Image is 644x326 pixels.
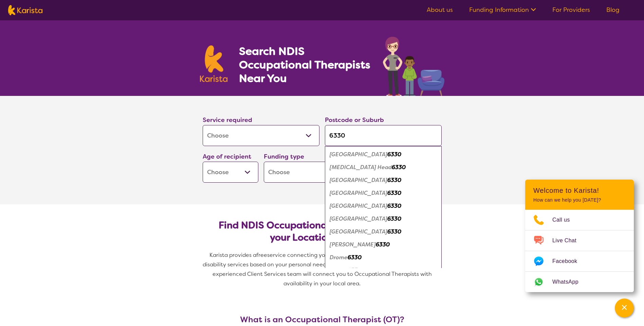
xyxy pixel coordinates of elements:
[200,45,228,82] img: Karista logo
[392,164,406,171] em: 6330
[552,215,578,225] span: Call us
[330,228,387,235] em: [GEOGRAPHIC_DATA]
[552,277,587,287] span: WhatsApp
[606,6,620,14] a: Blog
[200,315,444,324] h3: What is an Occupational Therapist (OT)?
[203,116,252,124] label: Service required
[203,152,251,161] label: Age of recipient
[330,254,348,261] em: Drome
[525,272,634,292] a: Web link opens in a new tab.
[552,256,585,266] span: Facebook
[387,151,401,158] em: 6330
[330,202,387,209] em: [GEOGRAPHIC_DATA]
[328,161,438,174] div: Bayonet Head 6330
[256,251,267,259] span: free
[328,148,438,161] div: Albany 6330
[330,215,387,222] em: [GEOGRAPHIC_DATA]
[328,212,438,225] div: Collingwood Heights 6330
[387,177,401,184] em: 6330
[552,236,585,246] span: Live Chat
[264,152,304,161] label: Funding type
[328,264,438,277] div: Elleker 6330
[203,251,443,287] span: service connecting you with Occupational Therapists and other disability services based on your p...
[387,189,401,197] em: 6330
[348,254,362,261] em: 6330
[525,210,634,292] ul: Choose channel
[615,299,634,318] button: Channel Menu
[330,177,387,184] em: [GEOGRAPHIC_DATA]
[387,215,401,222] em: 6330
[328,238,438,251] div: Cuthbert 6330
[330,189,387,197] em: [GEOGRAPHIC_DATA]
[328,187,438,200] div: Bornholm 6330
[330,241,376,248] em: [PERSON_NAME]
[239,44,371,85] h1: Search NDIS Occupational Therapists Near You
[387,228,401,235] em: 6330
[330,151,387,158] em: [GEOGRAPHIC_DATA]
[348,267,362,274] em: 6330
[383,37,444,96] img: occupational-therapy
[533,186,626,195] h2: Welcome to Karista!
[208,219,436,244] h2: Find NDIS Occupational Therapists based on your Location & Needs
[328,174,438,187] div: Big Grove 6330
[8,5,42,15] img: Karista logo
[469,6,536,14] a: Funding Information
[209,251,256,259] span: Karista provides a
[330,267,348,274] em: Elleker
[387,202,401,209] em: 6330
[328,225,438,238] div: Collingwood Park 6330
[330,164,392,171] em: [MEDICAL_DATA] Head
[525,180,634,292] div: Channel Menu
[328,200,438,212] div: Centennial Park 6330
[328,251,438,264] div: Drome 6330
[427,6,453,14] a: About us
[325,125,442,146] input: Type
[325,116,384,124] label: Postcode or Suburb
[376,241,390,248] em: 6330
[552,6,590,14] a: For Providers
[533,197,626,203] p: How can we help you [DATE]?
